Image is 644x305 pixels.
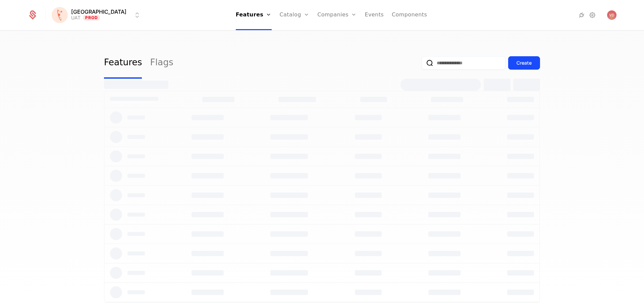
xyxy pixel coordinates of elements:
[607,10,616,20] button: Open user button
[71,9,126,14] span: [GEOGRAPHIC_DATA]
[52,7,68,23] img: Florence
[54,8,141,22] button: Select environment
[71,14,80,21] div: UAT
[83,15,100,20] span: Prod
[588,11,596,19] a: Settings
[607,10,616,20] img: Vasilije Dolic
[150,47,173,79] a: Flags
[508,56,540,70] button: Create
[104,47,142,79] a: Features
[517,60,532,66] div: Create
[578,11,586,19] a: Integrations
